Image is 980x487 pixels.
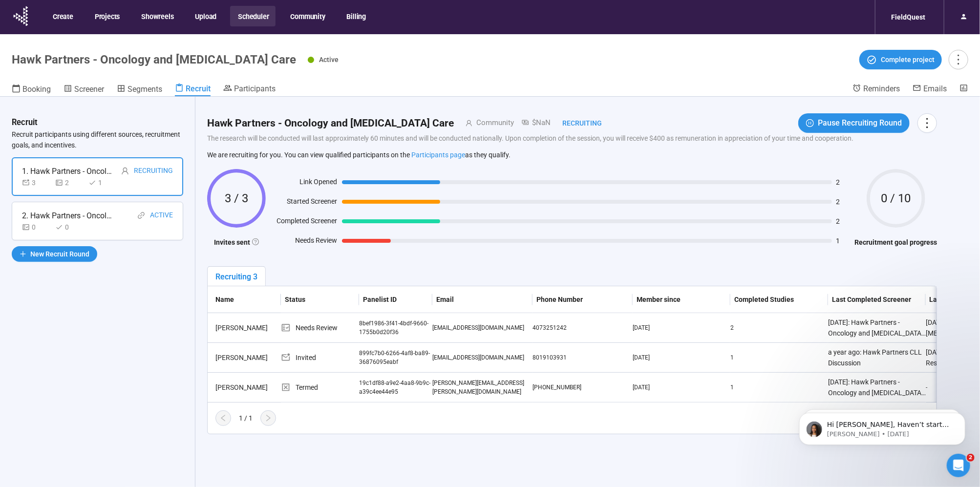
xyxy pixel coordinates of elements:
span: 2 [836,198,850,205]
th: Last Completed Screener [828,286,926,313]
div: [DATE] [633,323,730,333]
span: 0 / 10 [867,192,925,204]
div: Recruiting 3 [215,271,257,283]
a: Recruit [175,84,211,96]
th: Completed Studies [730,286,828,313]
span: user [121,167,129,175]
span: Reminders [863,84,900,93]
div: [PERSON_NAME] [212,382,281,393]
div: [PHONE_NUMBER] [533,383,633,392]
div: 0 [55,222,85,233]
th: Member since [633,286,730,313]
span: 2 [967,454,975,462]
div: [PERSON_NAME] [212,322,281,333]
div: Recruiting [134,165,173,177]
div: [EMAIL_ADDRESS][DOMAIN_NAME] [432,323,533,333]
button: plusNew Recruit Round [12,246,97,262]
div: 19c1df88-a9e2-4aa8-9b9c-a39c4ee44e95 [359,379,432,397]
iframe: Intercom notifications message [785,392,980,461]
span: more [920,116,934,129]
span: 3 / 3 [207,192,266,204]
h4: Recruitment goal progress [854,237,937,248]
span: plus [20,251,26,257]
div: Termed [281,382,359,393]
h4: Invites sent [207,237,266,248]
a: Reminders [852,84,900,95]
h1: Hawk Partners - Oncology and [MEDICAL_DATA] Care [12,53,296,66]
div: 899fc7b0-6266-4af8-ba89-36876095eabf [359,349,432,367]
span: Active [319,56,339,64]
button: Upload [187,6,223,26]
th: Email [432,286,533,313]
div: [DATE] [633,353,730,362]
button: left [215,410,231,426]
span: pause-circle [806,119,814,127]
span: link [137,212,145,219]
button: pause-circlePause Recruiting Round [798,113,910,133]
button: Scheduler [230,6,276,26]
div: [DATE]: Hawk Partners - Oncology and [MEDICAL_DATA] Care [828,377,926,398]
a: Segments [117,84,162,96]
span: Screener [74,85,104,94]
div: [EMAIL_ADDRESS][DOMAIN_NAME] [432,353,533,362]
button: Projects [87,6,127,26]
span: Booking [22,85,51,94]
div: 1 [730,353,828,362]
div: 0 [22,222,51,233]
div: 2. Hawk Partners - Oncology and [MEDICAL_DATA] Care [22,210,115,222]
div: FieldQuest [885,8,931,26]
div: Link Opened [271,176,337,191]
iframe: Intercom live chat [947,454,970,477]
div: Completed Screener [271,215,337,230]
p: The research will be conducted will last approximately 60 minutes and will be conducted nationall... [207,133,937,144]
span: 2 [836,179,850,186]
div: 1 [88,177,118,188]
div: [PERSON_NAME] [212,352,281,363]
a: Screener [64,84,104,96]
button: Community [282,6,332,26]
div: Active [150,210,173,222]
th: Status [281,286,359,313]
div: Invited [281,352,359,363]
th: Name [208,286,281,313]
div: Needs Review [281,322,359,333]
a: Emails [913,84,947,95]
span: 2 [836,218,850,225]
div: 2 [55,177,85,188]
div: 3 [22,177,51,188]
div: 2 [730,323,828,333]
span: question-circle [252,238,259,245]
p: We are recruiting for you. You can view qualified participants on the as they qualify. [207,150,937,159]
span: Complete project [881,54,935,65]
div: 1. Hawk Partners - Oncology and [MEDICAL_DATA] Care [22,165,115,177]
a: Booking [12,84,51,96]
div: 1 [730,383,828,392]
span: user [454,120,472,127]
button: more [949,50,968,69]
h3: Recruit [12,116,38,129]
a: Participants [223,84,276,95]
th: Panelist ID [359,286,432,313]
button: right [260,410,276,426]
button: Billing [339,6,373,26]
p: Recruit participants using different sources, recruitment goals, and incentives. [12,129,183,150]
span: Emails [923,84,947,93]
span: Pause Recruiting Round [818,117,902,129]
div: 8bef1986-3f41-4bdf-9660-1755b0d20f36 [359,319,432,338]
button: Showreels [133,6,180,26]
div: [PERSON_NAME][EMAIL_ADDRESS][PERSON_NAME][DOMAIN_NAME] [432,379,533,397]
button: Complete project [859,50,942,69]
div: $NaN [514,117,551,129]
a: Participants page [411,151,465,159]
span: Segments [128,85,162,94]
span: 1 [836,237,850,244]
span: right [264,414,272,422]
span: Recruit [186,84,211,93]
h2: Hawk Partners - Oncology and [MEDICAL_DATA] Care [207,115,454,131]
div: 8019103931 [533,353,633,362]
div: Needs Review [271,235,337,250]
